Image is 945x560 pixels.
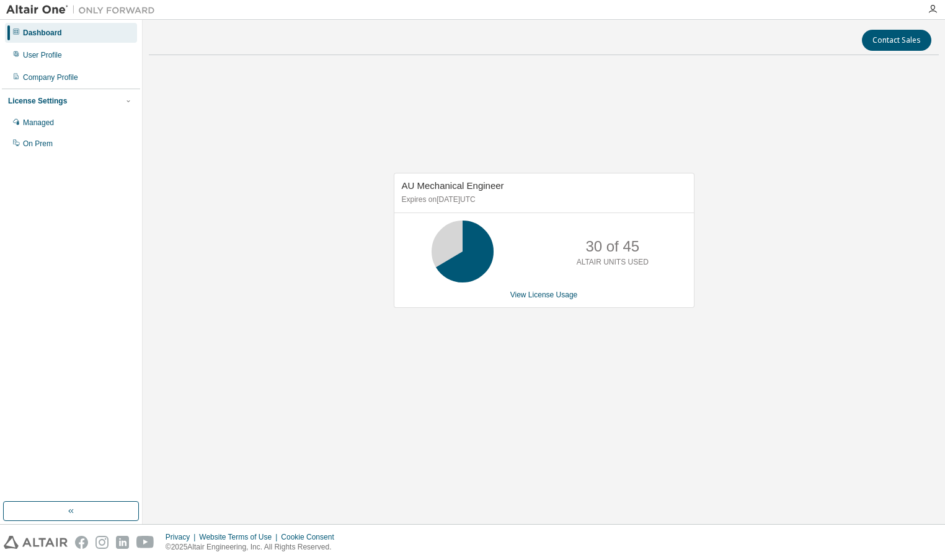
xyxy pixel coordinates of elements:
[23,139,53,149] div: On Prem
[585,236,639,257] p: 30 of 45
[23,118,54,128] div: Managed
[23,72,78,82] div: Company Profile
[166,532,199,542] div: Privacy
[402,180,504,191] span: AU Mechanical Engineer
[4,536,68,549] img: altair_logo.svg
[75,536,88,549] img: facebook.svg
[199,532,281,542] div: Website Terms of Use
[577,257,649,268] p: ALTAIR UNITS USED
[8,96,67,106] div: License Settings
[116,536,129,549] img: linkedin.svg
[23,50,62,60] div: User Profile
[862,30,931,51] button: Contact Sales
[510,291,578,299] a: View License Usage
[136,536,154,549] img: youtube.svg
[6,4,161,16] img: Altair One
[402,195,683,205] p: Expires on [DATE] UTC
[95,536,109,549] img: instagram.svg
[281,532,341,542] div: Cookie Consent
[166,542,342,553] p: © 2025 Altair Engineering, Inc. All Rights Reserved.
[23,28,62,38] div: Dashboard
